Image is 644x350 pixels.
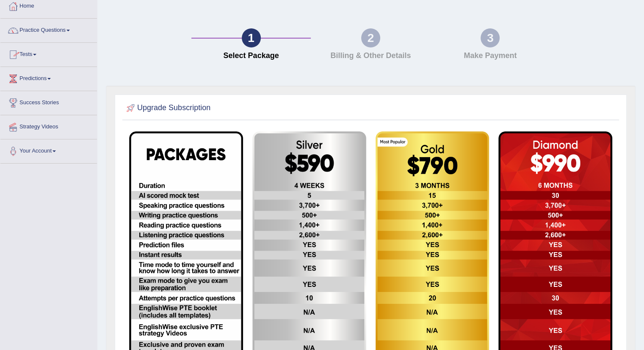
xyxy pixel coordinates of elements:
[481,28,500,47] div: 3
[315,52,426,60] h4: Billing & Other Details
[435,52,546,60] h4: Make Payment
[124,102,210,114] h2: Upgrade Subscription
[0,43,97,64] a: Tests
[196,52,307,60] h4: Select Package
[361,28,380,47] div: 2
[0,139,97,161] a: Your Account
[242,28,261,47] div: 1
[0,19,97,40] a: Practice Questions
[0,91,97,112] a: Success Stories
[0,115,97,136] a: Strategy Videos
[0,67,97,88] a: Predictions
